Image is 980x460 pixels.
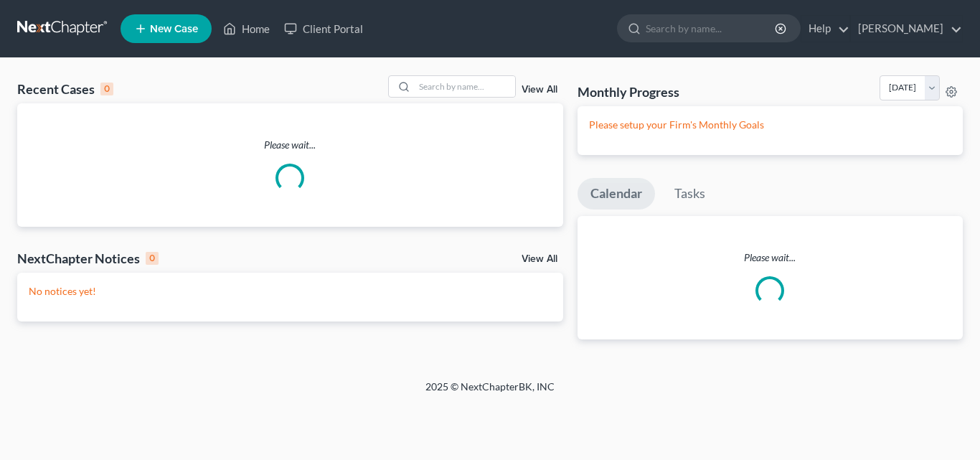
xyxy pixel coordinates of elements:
[277,16,370,42] a: Client Portal
[646,15,777,42] input: Search by name...
[17,80,113,98] div: Recent Cases
[216,16,277,42] a: Home
[801,16,849,42] a: Help
[81,380,899,405] div: 2025 © NextChapterBK, INC
[522,85,557,95] a: View All
[578,83,679,100] h3: Monthly Progress
[100,83,113,95] div: 0
[522,254,557,264] a: View All
[150,24,198,34] span: New Case
[29,284,552,299] p: No notices yet!
[578,178,655,210] a: Calendar
[589,118,952,132] p: Please setup your Firm's Monthly Goals
[415,76,515,97] input: Search by name...
[17,250,159,267] div: NextChapter Notices
[17,138,563,152] p: Please wait...
[851,16,962,42] a: [PERSON_NAME]
[578,250,963,265] p: Please wait...
[146,252,159,265] div: 0
[661,178,718,210] a: Tasks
